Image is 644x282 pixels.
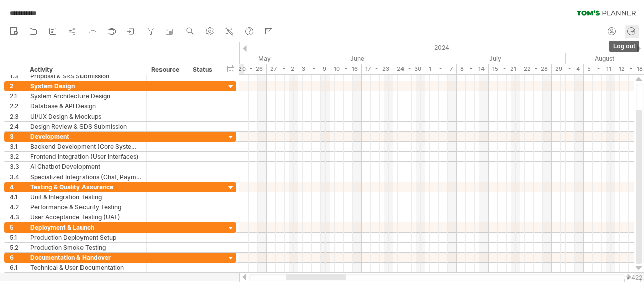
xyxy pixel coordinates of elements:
div: June 2024 [289,53,425,64]
div: 5 - 11 [584,64,615,74]
span: log out [609,41,639,52]
div: 2.1 [10,91,25,101]
div: 2.3 [10,111,25,121]
div: Resource [151,65,182,75]
div: System Design [30,81,141,91]
div: 10 - 16 [330,64,362,74]
div: 4.2 [10,202,25,212]
div: 24 - 30 [393,64,425,74]
div: 1 - 7 [425,64,457,74]
div: User Acceptance Testing (UAT) [30,212,141,222]
div: Documentation & Handover [30,253,141,262]
div: Backend Development (Core Systems) [30,142,141,151]
div: Specialized Integrations (Chat, Payments, File Upload) [30,172,141,182]
div: 3.2 [10,152,25,161]
div: 5 [10,222,25,232]
div: Deployment & Launch [30,222,141,232]
div: 3.3 [10,162,25,172]
div: 20 - 26 [235,64,267,74]
div: Show Legend [624,279,641,282]
div: 4 [10,182,25,192]
div: 2 [10,81,25,91]
div: v 422 [626,274,642,281]
div: 15 - 21 [489,64,520,74]
div: Production Smoke Testing [30,243,141,252]
div: Technical & User Documentation [30,263,141,272]
div: Performance & Security Testing [30,202,141,212]
div: 4.1 [10,192,25,202]
div: 2.2 [10,101,25,111]
div: 5.2 [10,243,25,252]
div: Unit & Integration Testing [30,192,141,202]
div: 17 - 23 [362,64,393,74]
div: AI Chatbot Development [30,162,141,172]
div: 2.4 [10,122,25,131]
div: July 2024 [425,53,566,64]
div: Activity [30,65,141,75]
div: 1.3 [10,71,25,81]
div: 4.3 [10,212,25,222]
div: 6.1 [10,263,25,272]
div: System Architecture Design [30,91,141,101]
div: Production Deployment Setup [30,233,141,242]
div: Status [193,65,215,75]
div: 5.1 [10,233,25,242]
div: Frontend Integration (User Interfaces) [30,152,141,161]
div: 8 - 14 [457,64,489,74]
div: 22 - 28 [520,64,552,74]
div: Testing & Quality Assurance [30,182,141,192]
div: 27 - 2 [267,64,298,74]
div: 3 - 9 [298,64,330,74]
div: 6 [10,253,25,262]
div: 29 - 4 [552,64,584,74]
div: UI/UX Design & Mockups [30,111,141,121]
div: 3.4 [10,172,25,182]
div: Database & API Design [30,101,141,111]
div: Proposal & SRS Submission [30,71,141,81]
div: Development [30,132,141,141]
div: 3 [10,132,25,141]
div: 3.1 [10,142,25,151]
div: Design Review & SDS Submission [30,122,141,131]
a: log out [625,25,639,38]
